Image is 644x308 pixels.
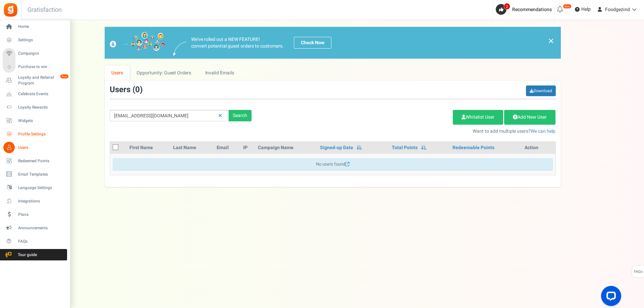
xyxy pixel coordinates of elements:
[3,35,67,46] a: Settings
[3,209,67,220] a: Plans
[262,128,556,135] p: Want to add multiple users?
[18,51,65,56] span: Campaigns
[3,128,67,140] a: Profile Settings
[18,118,65,124] span: Widgets
[127,142,171,154] th: First Name
[294,37,331,49] a: Check Now
[198,65,241,80] a: Invalid Emails
[18,64,65,70] span: Purchase to win
[3,195,67,207] a: Integrations
[173,42,186,56] img: images
[130,65,198,80] a: Opportunity: Guest Orders
[3,252,50,258] span: Tour guide
[240,142,255,154] th: IP
[3,88,67,100] a: Celebrate Events
[3,75,67,86] a: Loyalty and Referral Program New
[215,110,225,122] a: Reset
[3,61,67,73] a: Purchase to win
[105,65,130,80] a: Users
[3,142,67,153] a: Users
[3,155,67,167] a: Redeemed Points
[3,21,67,33] a: Home
[504,3,510,10] span: 2
[512,6,552,13] span: Recommendations
[3,222,67,234] a: Announcements
[563,4,572,9] em: New
[18,37,65,43] span: Settings
[110,32,165,54] img: images
[110,85,143,94] h3: Users ( )
[18,105,65,110] span: Loyalty Rewards
[18,198,65,204] span: Integrations
[3,2,18,17] img: Gratisfaction
[452,144,494,151] a: Redeemable Points
[110,110,229,121] input: Search by email or name
[320,144,353,151] a: Signed-up Date
[605,6,630,13] span: Foodgezind
[20,3,69,17] h3: Gratisfaction
[18,91,65,97] span: Celebrate Events
[18,172,65,177] span: Email Templates
[214,142,240,154] th: Email
[522,142,555,154] th: Action
[18,24,65,29] span: Home
[580,6,591,13] span: Help
[572,4,593,15] a: Help
[18,131,65,137] span: Profile Settings
[18,225,65,231] span: Announcements
[548,37,554,45] a: ×
[3,115,67,126] a: Widgets
[496,4,554,15] a: 2 Recommendations
[255,142,317,154] th: Campaign Name
[18,239,65,244] span: FAQs
[191,36,284,50] p: We've rolled out a NEW FEATURE! convert potential guest orders to customers.
[229,110,252,121] div: Search
[18,145,65,150] span: Users
[135,84,140,96] span: 0
[3,102,67,113] a: Loyalty Rewards
[18,185,65,191] span: Language Settings
[504,110,555,125] a: Add New User
[3,48,67,59] a: Campaigns
[3,236,67,247] a: FAQs
[3,182,67,193] a: Language Settings
[113,158,553,171] div: No users found
[392,144,418,151] a: Total Points
[18,75,67,86] span: Loyalty and Referral Program
[634,265,643,278] span: FAQs
[453,110,503,125] a: Whitelist User
[3,169,67,180] a: Email Templates
[170,142,214,154] th: Last Name
[526,85,556,96] a: Download
[60,74,69,79] em: New
[18,212,65,218] span: Plans
[18,158,65,164] span: Redeemed Points
[531,128,555,135] a: We can help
